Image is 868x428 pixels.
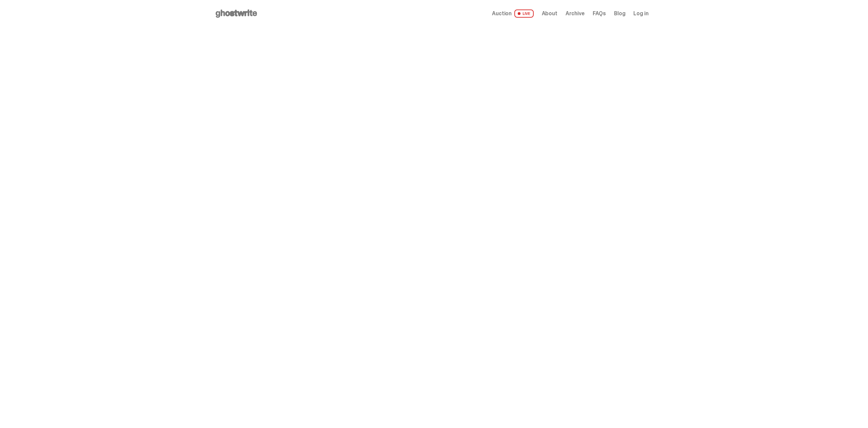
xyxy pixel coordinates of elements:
[492,11,512,16] span: Auction
[514,9,534,18] span: LIVE
[633,11,648,16] a: Log in
[492,9,533,18] a: Auction LIVE
[566,11,585,16] a: Archive
[542,11,557,16] a: About
[593,11,606,16] a: FAQs
[614,11,625,16] a: Blog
